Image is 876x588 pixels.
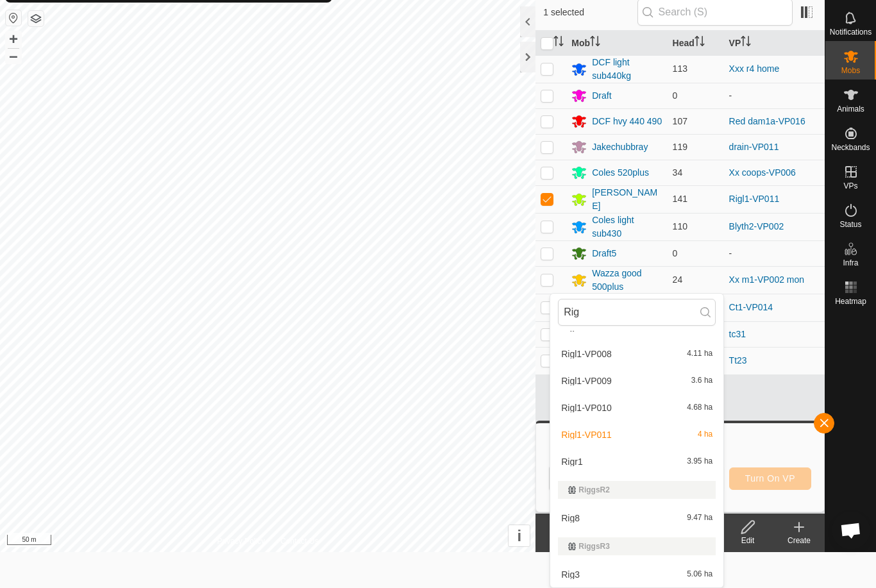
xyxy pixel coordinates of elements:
[561,514,580,523] span: Rig8
[724,240,825,266] td: -
[550,449,723,475] li: Rigr1
[592,89,611,103] div: Draft
[729,274,805,285] a: Xx m1-VP002 mon
[6,10,21,26] button: Reset Map
[837,105,864,113] span: Animals
[561,403,612,412] span: Rigl1-VP010
[832,511,870,550] div: Open chat
[592,115,662,128] div: DCF hvy 440 490
[592,166,649,180] div: Coles 520plus
[729,167,796,178] a: Xx coops-VP006
[729,355,747,365] a: Tt23
[592,214,662,240] div: Coles light sub430
[729,302,773,312] a: Ct1-VP014
[673,221,687,231] span: 110
[843,182,857,190] span: VPs
[550,395,723,421] li: Rigl1-VP010
[729,194,780,204] a: Rigl1-VP011
[825,513,876,549] a: Help
[550,96,723,587] ul: Option List
[687,570,712,579] span: 5.06 ha
[691,376,712,385] span: 3.6 ha
[6,48,21,63] button: –
[724,83,825,108] td: -
[668,31,724,56] th: Head
[561,349,612,358] span: Rigl1-VP008
[592,186,662,213] div: [PERSON_NAME]
[831,144,870,151] span: Neckbands
[695,38,705,48] p-sorticon: Activate to sort
[687,514,712,523] span: 9.47 ha
[673,167,683,178] span: 34
[561,570,580,579] span: Rig3
[687,349,712,358] span: 4.11 ha
[28,11,44,26] button: Map Layers
[773,535,825,546] div: Create
[550,341,723,367] li: Rigl1-VP008
[729,221,784,231] a: Blyth2-VP002
[741,38,751,48] p-sorticon: Activate to sort
[550,562,723,587] li: Rig3
[509,525,530,546] button: i
[550,505,723,531] li: Rig8
[561,430,612,439] span: Rigl1-VP011
[6,31,21,47] button: +
[553,38,564,48] p-sorticon: Activate to sort
[729,142,779,152] a: drain-VP011
[698,430,712,439] span: 4 ha
[673,90,678,101] span: 0
[561,376,612,385] span: Rigl1-VP009
[687,457,712,466] span: 3.95 ha
[729,116,805,126] a: Red dam1a-VP016
[550,368,723,394] li: Rigl1-VP009
[561,457,582,466] span: Rigr1
[558,299,716,326] input: Search
[592,140,648,154] div: Jakechubbray
[724,31,825,56] th: VP
[673,194,687,204] span: 141
[592,56,662,83] div: DCF light sub440kg
[566,31,667,56] th: Mob
[835,298,866,305] span: Heatmap
[550,422,723,448] li: Rigl1-VP011
[687,403,712,412] span: 4.68 ha
[673,63,687,74] span: 113
[217,535,265,547] a: Privacy Policy
[673,116,687,126] span: 107
[729,467,811,490] button: Turn On VP
[830,28,872,36] span: Notifications
[673,274,683,285] span: 24
[280,535,318,547] a: Contact Us
[517,527,521,544] span: i
[592,267,662,294] div: Wazza good 500plus
[543,6,637,19] span: 1 selected
[590,38,600,48] p-sorticon: Activate to sort
[568,486,705,494] div: RiggsR2
[841,67,860,74] span: Mobs
[673,248,678,258] span: 0
[729,329,746,339] a: tc31
[843,259,858,267] span: Infra
[839,221,861,228] span: Status
[592,247,616,260] div: Draft5
[568,542,705,550] div: RiggsR3
[673,142,687,152] span: 119
[745,473,795,483] span: Turn On VP
[722,535,773,546] div: Edit
[729,63,780,74] a: Xxx r4 home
